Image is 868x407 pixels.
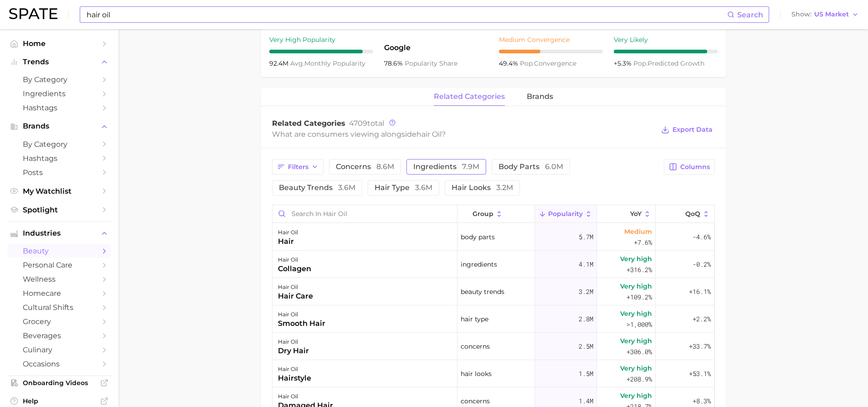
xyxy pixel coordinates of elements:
[278,373,311,384] div: hairstyle
[23,140,96,149] span: by Category
[384,59,405,67] span: 78.6%
[689,286,711,297] span: +16.1%
[23,317,96,326] span: grocery
[7,165,111,180] a: Posts
[461,259,497,270] span: ingredients
[545,162,563,171] span: 6.0m
[461,341,490,352] span: concerns
[278,364,311,375] div: hair oil
[620,281,652,292] span: Very high
[23,345,96,354] span: culinary
[278,309,325,320] div: hair oil
[498,163,563,170] span: body parts
[614,34,718,45] div: Very Likely
[278,345,309,356] div: dry hair
[461,232,495,242] span: body parts
[86,7,727,22] input: Search here for a brand, industry, or ingredient
[279,184,355,191] span: beauty trends
[693,259,711,270] span: -0.2%
[7,184,111,198] a: My Watchlist
[520,59,534,67] abbr: popularity index
[272,305,714,333] button: hair oilsmooth hairhair type2.8mVery high>1,000%+2.2%
[689,341,711,352] span: +33.7%
[278,318,325,329] div: smooth hair
[23,187,96,196] span: My Watchlist
[272,251,714,278] button: hair oilcollageningredients4.1mVery high+316.2%-0.2%
[278,227,298,238] div: hair oil
[7,101,111,115] a: Hashtags
[336,163,394,170] span: concerns
[7,203,111,217] a: Spotlight
[689,368,711,379] span: +53.1%
[23,397,96,405] span: Help
[624,226,652,237] span: Medium
[23,103,96,112] span: Hashtags
[413,163,479,170] span: ingredients
[597,205,656,223] button: YoY
[269,34,373,45] div: Very High Popularity
[23,168,96,177] span: Posts
[664,159,714,175] button: Columns
[499,50,603,53] div: 4 / 10
[461,314,488,325] span: hair type
[23,247,96,255] span: beauty
[579,259,593,270] span: 4.1m
[23,331,96,340] span: beverages
[656,205,714,223] button: QoQ
[376,162,394,171] span: 8.6m
[535,205,597,223] button: Popularity
[461,286,504,297] span: beauty trends
[620,308,652,319] span: Very high
[7,36,111,51] a: Home
[579,396,593,407] span: 1.4m
[7,244,111,258] a: beauty
[673,126,713,134] span: Export Data
[685,210,700,217] span: QoQ
[579,314,593,325] span: 2.8m
[789,9,861,21] button: ShowUS Market
[23,289,96,298] span: homecare
[272,278,714,305] button: hair oilhair carebeauty trends3.2mVery high+109.2%+16.1%
[290,59,365,67] span: monthly popularity
[288,163,308,171] span: Filters
[496,183,513,192] span: 3.2m
[7,272,111,286] a: wellness
[633,59,647,67] abbr: popularity index
[634,237,652,248] span: +7.6%
[614,50,718,53] div: 9 / 10
[23,379,96,387] span: Onboarding Videos
[269,50,373,53] div: 9 / 10
[434,93,505,101] span: related categories
[791,12,812,17] span: Show
[272,223,714,251] button: hair oilhairbody parts5.7mMedium+7.6%-4.6%
[278,236,298,247] div: hair
[693,314,711,325] span: +2.2%
[23,89,96,98] span: Ingredients
[461,396,490,407] span: concerns
[7,87,111,101] a: Ingredients
[693,396,711,407] span: +8.3%
[278,391,333,402] div: hair oil
[633,59,704,67] span: predicted growth
[416,130,442,139] span: hair oil
[278,282,313,293] div: hair oil
[659,124,714,136] button: Export Data
[7,343,111,357] a: culinary
[630,210,642,217] span: YoY
[23,261,96,269] span: personal care
[338,183,355,192] span: 3.6m
[23,122,96,130] span: Brands
[23,154,96,163] span: Hashtags
[627,346,652,357] span: +306.0%
[627,374,652,385] span: +208.9%
[349,119,367,128] span: 4709
[7,376,111,390] a: Onboarding Videos
[23,275,96,283] span: wellness
[7,72,111,87] a: by Category
[620,253,652,264] span: Very high
[693,232,711,242] span: -4.6%
[527,93,553,101] span: brands
[23,303,96,312] span: cultural shifts
[737,10,763,19] span: Search
[290,59,304,67] abbr: average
